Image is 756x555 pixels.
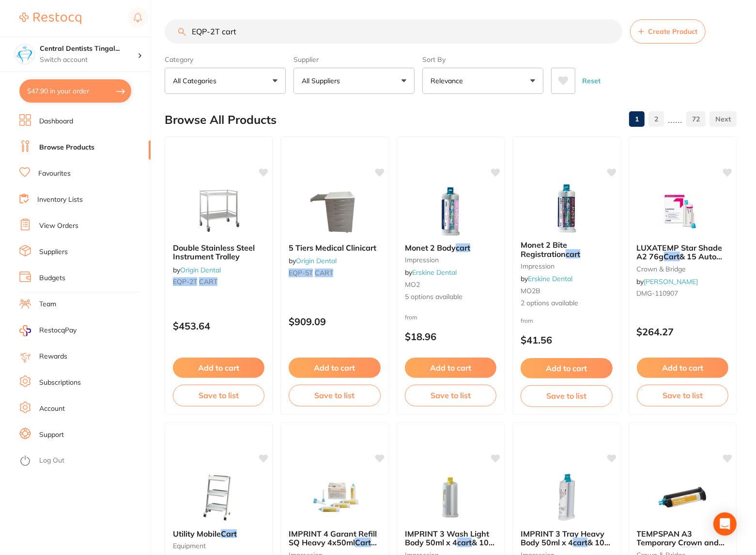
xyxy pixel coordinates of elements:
[173,320,264,331] p: $453.64
[686,109,706,129] a: 72
[15,45,34,64] img: Central Dentists Tingalpa
[637,243,723,261] span: LUXATEMP Star Shade A2 76g
[637,243,728,261] b: LUXATEMP Star Shade A2 76g Cart & 15 Auto Mix Tips
[535,184,598,233] img: Monet 2 Bite Registration cart
[199,277,217,286] em: CART
[173,277,197,286] em: EQP-2T
[566,249,580,259] em: cart
[39,378,81,388] a: Subscriptions
[521,385,612,406] button: Save to list
[648,109,664,129] a: 2
[521,240,612,258] b: Monet 2 Bite Registration cart
[644,277,698,286] a: [PERSON_NAME]
[303,187,366,236] img: 5 Tiers Medical Clinicart
[39,143,94,152] a: Browse Products
[289,385,380,406] button: Save to list
[289,243,380,252] b: 5 Tiers Medical Clinicart
[173,243,264,261] b: Double Stainless Steel Instrument Trolley
[521,262,612,270] small: impression
[40,44,138,54] h4: Central Dentists Tingalpa
[630,19,706,44] button: Create Product
[293,55,415,64] label: Supplier
[405,243,456,253] span: Monet 2 Body
[302,76,344,86] p: All Suppliers
[521,334,612,345] p: $41.56
[431,76,467,86] p: Relevance
[422,68,543,94] button: Relevance
[521,240,567,258] span: Monet 2 Bite Registration
[39,352,67,361] a: Rewards
[422,55,543,64] label: Sort By
[221,529,237,539] em: Cart
[173,385,264,406] button: Save to list
[289,243,376,253] span: 5 Tiers Medical Clinicart
[412,268,457,277] a: Erskine Dental
[19,7,81,30] a: Restocq Logo
[173,529,264,538] b: Utility Mobile Cart
[637,265,728,273] small: crown & bridge
[289,358,380,378] button: Add to cart
[419,473,482,522] img: IMPRINT 3 Wash Light Body 50ml x 4 cart & 10 mix tips
[38,169,71,179] a: Favourites
[165,113,277,127] h2: Browse All Products
[521,286,540,295] span: MO2B
[405,331,496,342] p: $18.96
[289,316,380,327] p: $909.09
[37,195,83,205] a: Inventory Lists
[39,326,77,335] span: RestocqPay
[405,385,496,406] button: Save to list
[173,243,255,261] span: Double Stainless Steel Instrument Trolley
[39,247,68,257] a: Suppliers
[419,187,482,236] img: Monet 2 Body cart
[39,221,78,231] a: View Orders
[651,473,714,522] img: TEMPSPAN A3 Temporary Crown and Bridge 50ml Cart
[457,538,472,547] em: cart
[521,274,572,283] span: by
[173,266,221,274] span: by
[528,274,572,283] a: Erskine Dental
[405,529,489,547] span: IMPRINT 3 Wash Light Body 50ml x 4
[573,538,587,547] em: cart
[637,529,728,547] b: TEMPSPAN A3 Temporary Crown and Bridge 50ml Cart
[165,68,286,94] button: All Categories
[521,358,612,378] button: Add to cart
[39,273,65,283] a: Budgets
[19,13,81,24] img: Restocq Logo
[648,28,697,35] span: Create Product
[405,292,496,302] span: 5 options available
[165,19,622,44] input: Search Products
[173,529,221,539] span: Utility Mobile
[664,252,680,261] em: Cart
[637,358,728,378] button: Add to cart
[165,55,286,64] label: Category
[521,529,612,547] b: IMPRINT 3 Tray Heavy Body 50ml x 4 cart & 10 mix tips
[637,326,728,337] p: $264.27
[405,256,496,264] small: impression
[405,529,496,547] b: IMPRINT 3 Wash Light Body 50ml x 4 cart & 10 mix tips
[355,538,371,547] em: Cart
[19,453,148,469] button: Log Out
[289,529,377,547] span: IMPRINT 4 Garant Refill SQ Heavy 4x50ml
[535,473,598,522] img: IMPRINT 3 Tray Heavy Body 50ml x 4 cart & 10 mix tips
[187,473,250,522] img: Utility Mobile Cart
[289,256,337,265] span: by
[293,68,415,94] button: All Suppliers
[40,55,138,65] p: Switch account
[39,456,64,465] a: Log Out
[19,325,77,336] a: RestocqPay
[39,117,73,126] a: Dashboard
[289,529,380,547] b: IMPRINT 4 Garant Refill SQ Heavy 4x50ml Cart 5x Tips&Syr
[173,542,264,550] small: equipment
[521,529,604,547] span: IMPRINT 3 Tray Heavy Body 50ml x 4
[19,79,131,103] button: $47.90 in your order
[637,385,728,406] button: Save to list
[579,68,603,94] button: Reset
[39,430,64,440] a: Support
[629,109,645,129] a: 1
[180,266,221,274] a: Origin Dental
[521,299,612,308] span: 2 options available
[713,512,737,536] div: Open Intercom Messenger
[405,268,457,277] span: by
[668,114,682,125] p: ......
[39,404,65,414] a: Account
